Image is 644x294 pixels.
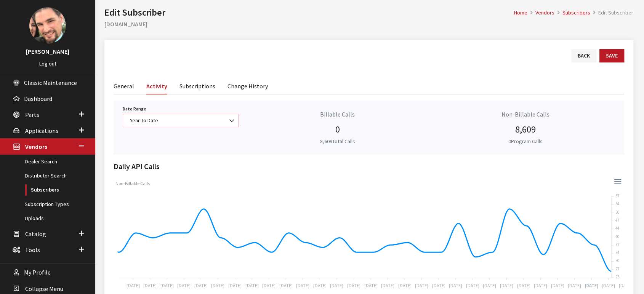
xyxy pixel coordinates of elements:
a: General [114,78,134,94]
tspan: [DATE] [347,283,360,288]
a: Back [571,49,596,62]
p: Billable Calls [248,110,427,119]
span: Applications [25,127,58,134]
tspan: [DATE] [602,283,615,288]
a: Subscribers [562,9,590,16]
tspan: [DATE] [262,283,276,288]
tspan: [DATE] [279,283,293,288]
span: 0 [335,123,340,135]
tspan: [DATE] [313,283,327,288]
tspan: [DATE] [568,283,581,288]
tspan: 23 [615,274,619,280]
span: Year To Date [128,117,234,125]
tspan: [DATE] [127,283,140,288]
span: Year To Date [123,114,239,127]
span: Dashboard [24,95,52,102]
tspan: 47 [615,217,620,223]
label: Date Range [123,105,146,112]
tspan: [DATE] [381,283,394,288]
tspan: [DATE] [245,283,259,288]
span: My Profile [24,269,51,276]
tspan: 37 [615,242,620,247]
h2: Daily API Calls [114,161,624,172]
tspan: [DATE] [483,283,496,288]
a: Subscriptions [179,78,215,94]
tspan: 57 [615,193,620,198]
span: Vendors [25,143,47,151]
tspan: [DATE] [466,283,479,288]
tspan: [DATE] [296,283,309,288]
tspan: [DATE] [619,283,632,288]
p: Non-Billable Calls [436,110,615,119]
tspan: [DATE] [143,283,157,288]
tspan: [DATE] [432,283,445,288]
tspan: [DATE] [211,283,224,288]
tspan: 54 [615,201,619,206]
a: Log out [39,60,56,67]
span: 8,609 [515,123,536,135]
tspan: 50 [615,209,619,215]
span: 0 [508,138,511,145]
span: Parts [25,111,39,118]
tspan: 44 [615,225,619,231]
tspan: 34 [615,250,619,255]
small: Program Calls [508,138,543,145]
tspan: [DATE] [398,283,411,288]
li: Vendors [527,9,554,17]
a: Change History [227,78,268,94]
tspan: 30 [615,258,619,263]
tspan: [DATE] [364,283,377,288]
span: Collapse Menu [25,285,63,292]
tspan: 27 [615,266,620,272]
div: Menu [613,176,621,184]
tspan: [DATE] [177,283,191,288]
span: Tools [25,246,40,254]
tspan: [DATE] [194,283,208,288]
h1: Edit Subscriber [104,6,514,19]
span: 8,609 [320,138,332,145]
li: Edit Subscriber [590,9,633,17]
a: Activity [146,78,167,94]
tspan: [DATE] [534,283,547,288]
h3: [PERSON_NAME] [8,47,88,56]
tspan: [DATE] [500,283,513,288]
small: Total Calls [320,138,355,145]
tspan: [DATE] [585,283,598,289]
tspan: 40 [615,233,619,239]
span: Catalog [25,230,46,238]
button: Save [599,49,624,62]
span: Non-Billable Calls [110,181,150,186]
tspan: [DATE] [517,283,530,288]
tspan: [DATE] [228,283,242,288]
img: Jason Ludwig [29,7,66,44]
tspan: [DATE] [415,283,428,288]
h2: [DOMAIN_NAME] [104,19,633,29]
a: Home [514,9,527,16]
span: Classic Maintenance [24,79,77,86]
tspan: [DATE] [551,283,564,288]
tspan: [DATE] [330,283,343,288]
tspan: [DATE] [160,283,174,288]
tspan: [DATE] [449,283,462,288]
